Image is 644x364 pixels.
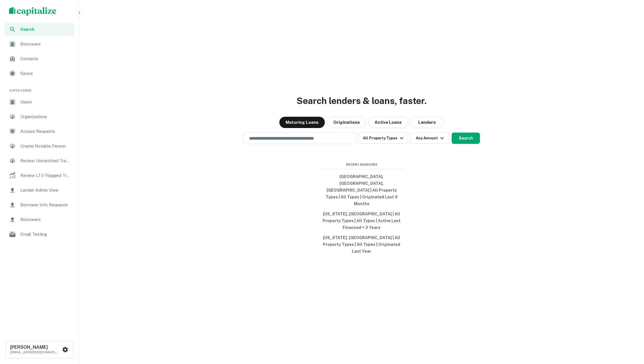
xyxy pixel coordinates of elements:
a: Saved [5,67,74,80]
iframe: Chat Widget [616,319,644,346]
span: Contacts [20,55,71,62]
button: All Property Types [358,133,408,144]
button: [GEOGRAPHIC_DATA], [GEOGRAPHIC_DATA], [GEOGRAPHIC_DATA] | All Property Types | All Types | Origin... [319,172,404,209]
span: Review Unmatched Transactions [20,157,71,164]
a: Lender Admin View [5,183,74,197]
span: Lender Admin View [20,187,71,194]
span: Access Requests [20,128,71,135]
span: Organizations [20,113,71,120]
a: Access Requests [5,125,74,138]
a: Review LTV Flagged Transactions [5,169,74,182]
a: Search [5,23,74,36]
a: Borrowers [5,213,74,226]
button: Search [452,133,480,144]
button: [PERSON_NAME][EMAIL_ADDRESS][DOMAIN_NAME] [6,341,73,358]
a: Email Testing [5,227,74,241]
button: Originations [327,117,366,128]
span: Search [20,26,71,32]
p: [EMAIL_ADDRESS][DOMAIN_NAME] [10,350,61,355]
a: Create Notable Person [5,139,74,153]
span: Borrowers [20,216,71,223]
a: Contacts [5,52,74,66]
img: capitalize-logo.png [9,7,56,16]
h3: Search lenders & loans, faster. [297,94,427,108]
span: Borrowers [20,41,71,47]
span: Recent Searches [319,162,404,167]
a: Borrower Info Requests [5,198,74,212]
button: Active Loans [368,117,408,128]
a: Review Unmatched Transactions [5,154,74,168]
a: Organizations [5,110,74,123]
span: Users [20,99,71,105]
h6: [PERSON_NAME] [10,345,61,350]
button: [US_STATE], [GEOGRAPHIC_DATA] | All Property Types | All Types | Active Last Financed + 3 Years [319,209,404,233]
button: [US_STATE], [GEOGRAPHIC_DATA] | All Property Types | All Types | Originated Last Year [319,233,404,256]
span: Saved [20,70,71,77]
button: Maturing Loans [279,117,325,128]
button: Lenders [410,117,444,128]
span: Create Notable Person [20,143,71,149]
button: Any Amount [410,133,449,144]
a: Borrowers [5,37,74,51]
span: Review LTV Flagged Transactions [20,172,71,179]
li: Super Admin [5,81,74,95]
span: Email Testing [20,231,71,238]
span: Borrower Info Requests [20,201,71,208]
a: Users [5,95,74,109]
